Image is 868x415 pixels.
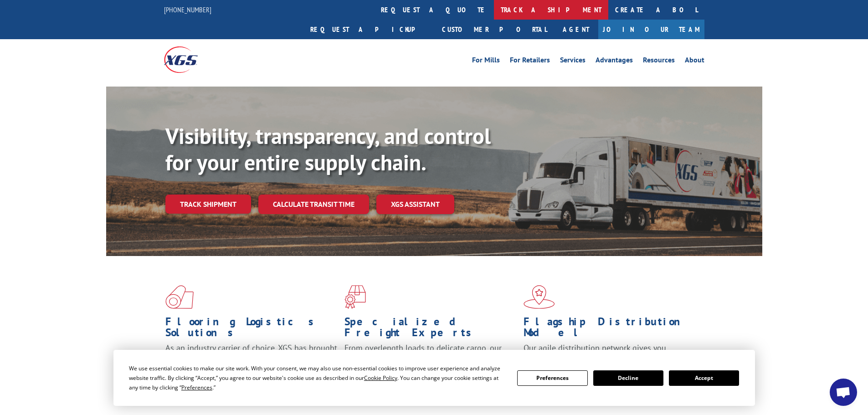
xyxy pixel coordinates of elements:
[165,343,337,375] span: As an industry carrier of choice, XGS has brought innovation and dedication to flooring logistics...
[598,20,704,39] a: Join Our Team
[364,374,397,382] span: Cookie Policy
[113,350,755,406] div: Cookie Consent Prompt
[165,316,338,343] h1: Flooring Logistics Solutions
[129,364,506,392] div: We use essential cookies to make our site work. With your consent, we may also use non-essential ...
[181,384,212,391] span: Preferences
[510,56,550,67] a: For Retailers
[165,195,251,214] a: Track shipment
[524,316,696,343] h1: Flagship Distribution Model
[830,379,857,406] div: Open chat
[376,195,454,214] a: XGS ASSISTANT
[303,20,435,39] a: Request a pickup
[524,285,555,309] img: xgs-icon-flagship-distribution-model-red
[560,56,586,67] a: Services
[344,343,517,383] p: From overlength loads to delicate cargo, our experienced staff knows the best way to move your fr...
[435,20,554,39] a: Customer Portal
[164,5,211,14] a: [PHONE_NUMBER]
[165,122,491,176] b: Visibility, transparency, and control for your entire supply chain.
[165,285,194,309] img: xgs-icon-total-supply-chain-intelligence-red
[517,370,587,386] button: Preferences
[685,56,704,67] a: About
[472,56,500,67] a: For Mills
[344,285,366,309] img: xgs-icon-focused-on-flooring-red
[344,316,517,343] h1: Specialized Freight Experts
[596,56,633,67] a: Advantages
[554,20,598,39] a: Agent
[643,56,675,67] a: Resources
[258,195,369,214] a: Calculate transit time
[524,343,691,364] span: Our agile distribution network gives you nationwide inventory management on demand.
[593,370,663,386] button: Decline
[669,370,739,386] button: Accept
